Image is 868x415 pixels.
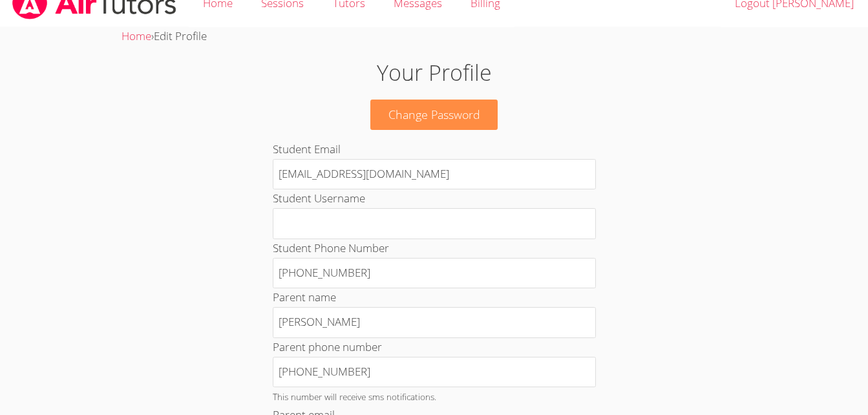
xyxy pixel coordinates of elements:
a: Change Password [370,100,498,130]
label: Student Phone Number [273,240,389,255]
small: This number will receive sms notifications. [273,390,436,403]
span: Edit Profile [154,28,207,43]
a: Home [122,28,151,43]
h1: Your Profile [200,56,668,89]
label: Parent name [273,290,336,304]
label: Student Email [273,142,341,156]
label: Parent phone number [273,339,382,354]
label: Student Username [273,191,365,206]
div: › [122,27,746,46]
